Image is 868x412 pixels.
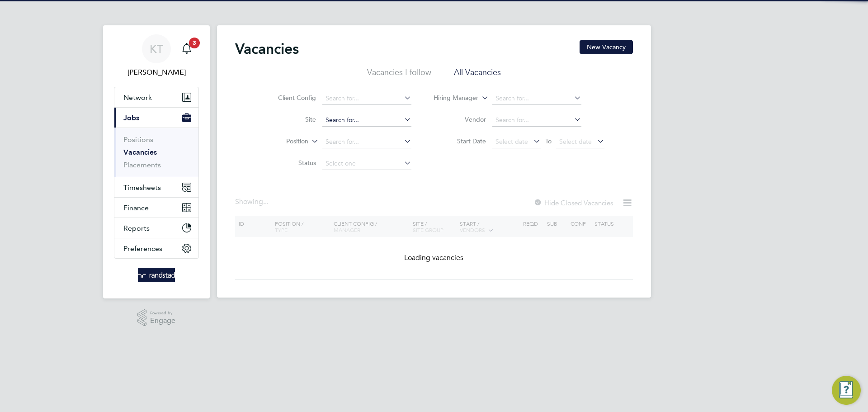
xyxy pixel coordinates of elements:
[434,137,486,145] label: Start Date
[256,137,308,146] label: Position
[150,43,163,55] span: KT
[114,177,198,197] button: Timesheets
[150,309,175,317] span: Powered by
[123,183,161,192] span: Timesheets
[263,197,269,206] span: ...
[137,309,176,327] a: Powered byEngage
[123,93,152,102] span: Network
[434,115,486,123] label: Vendor
[150,317,175,325] span: Engage
[832,376,861,405] button: Engage Resource Center
[123,161,161,169] a: Placements
[322,114,411,127] input: Search for...
[264,159,316,167] label: Status
[264,94,316,102] label: Client Config
[533,199,613,207] label: Hide Closed Vacancies
[559,137,592,146] span: Select date
[123,204,149,212] span: Finance
[367,67,431,83] li: Vacancies I follow
[322,136,411,148] input: Search for...
[322,92,411,105] input: Search for...
[103,25,210,298] nav: Main navigation
[114,108,198,128] button: Jobs
[114,34,199,78] a: KT[PERSON_NAME]
[235,40,299,58] h2: Vacancies
[426,94,478,103] label: Hiring Manager
[123,135,153,144] a: Positions
[542,135,554,147] span: To
[235,197,270,207] div: Showing
[114,87,198,107] button: Network
[492,92,581,105] input: Search for...
[322,157,411,170] input: Select one
[123,114,139,122] span: Jobs
[114,67,199,78] span: Kieran Trotter
[114,198,198,218] button: Finance
[114,238,198,258] button: Preferences
[114,218,198,238] button: Reports
[114,128,198,177] div: Jobs
[189,38,200,48] span: 3
[492,114,581,127] input: Search for...
[178,34,196,63] a: 3
[454,67,501,83] li: All Vacancies
[138,268,175,282] img: randstad-logo-retina.png
[123,148,157,156] a: Vacancies
[264,115,316,123] label: Site
[114,268,199,282] a: Go to home page
[123,224,150,232] span: Reports
[495,137,528,146] span: Select date
[123,244,162,253] span: Preferences
[580,40,633,54] button: New Vacancy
